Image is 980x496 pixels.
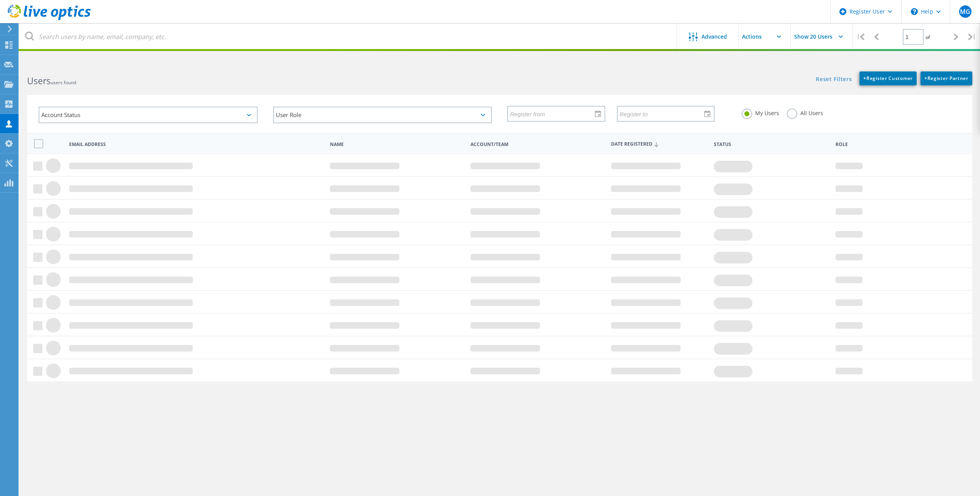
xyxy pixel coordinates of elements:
[470,142,605,147] span: Account/Team
[859,71,917,85] a: +Register Customer
[39,107,258,123] div: Account Status
[330,142,464,147] span: Name
[924,75,927,82] b: +
[618,106,708,121] input: Register to
[964,23,980,51] div: |
[611,142,707,147] span: Date Registered
[8,16,91,22] a: Live Optics Dashboard
[787,109,823,116] label: All Users
[816,76,852,83] a: Reset Filters
[921,71,972,85] a: +Register Partner
[853,23,868,51] div: |
[19,23,677,50] input: Search users by name, email, company, etc.
[836,142,960,147] span: Role
[924,75,968,82] span: Register Partner
[926,34,930,41] span: of
[273,107,492,123] div: User Role
[701,34,727,39] span: Advanced
[863,75,866,82] b: +
[742,109,779,116] label: My Users
[960,8,970,15] span: MG
[911,8,918,15] svg: \n
[714,142,829,147] span: Status
[863,75,913,82] span: Register Customer
[27,75,51,87] b: Users
[69,142,323,147] span: Email Address
[508,106,599,121] input: Register from
[51,79,76,86] span: users found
